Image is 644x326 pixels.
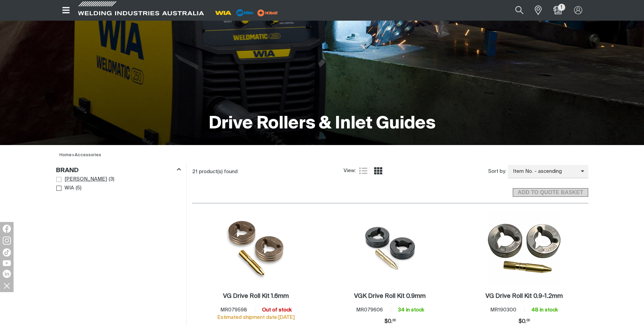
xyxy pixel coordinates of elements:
img: LinkedIn [3,270,11,278]
span: WIA [65,184,74,192]
span: Sort by: [488,168,506,176]
section: Add to cart control [192,180,588,199]
span: MR079606 [356,307,383,312]
a: [PERSON_NAME] [56,175,107,184]
h2: VG Drive Roll Kit 0.9-1.2mm [485,293,563,299]
span: 48 in stock [531,307,558,312]
a: List view [359,167,367,175]
button: Add selected products to the shopping cart [513,188,588,197]
span: > [72,153,75,157]
img: miller [255,8,280,18]
span: Item No. - ascending [508,168,581,176]
section: Product list controls [192,163,588,180]
a: miller [255,10,280,15]
sup: 00 [392,319,396,322]
img: TikTok [3,248,11,257]
span: ( 3 ) [109,176,114,183]
span: MR190300 [490,307,516,312]
img: YouTube [3,260,11,266]
span: Estimated shipment date: [DATE] [217,315,295,320]
span: 34 in stock [398,307,424,312]
img: Facebook [3,225,11,233]
sup: 00 [527,319,530,322]
div: 21 [192,168,344,175]
img: VG Drive Roll Kit 0.9-1.2mm [488,212,560,285]
img: hide socials [1,280,13,291]
span: ( 5 ) [76,184,81,192]
a: Home [59,153,72,157]
aside: Filters [56,163,181,193]
h3: Brand [56,167,79,175]
img: Instagram [3,237,11,245]
img: VG Drive Roll Kit 1.6mm [221,212,290,285]
div: Brand [56,165,181,175]
h2: VGK Drive Roll Kit 0.9mm [354,293,426,299]
a: VG Drive Roll Kit 0.9-1.2mm [485,292,563,300]
span: MR079598 [220,307,247,312]
a: VGK Drive Roll Kit 0.9mm [354,292,426,300]
span: View: [344,167,356,175]
a: WIA [56,184,74,193]
span: ADD TO QUOTE BASKET [513,188,587,197]
button: Search products [508,3,531,18]
input: Product name or item number... [499,3,531,18]
span: product(s) found [199,169,238,174]
span: [PERSON_NAME] [65,176,107,183]
img: VGK Drive Roll Kit 0.9mm [354,216,426,281]
ul: Brand [56,175,181,193]
a: VG Drive Roll Kit 1.6mm [223,292,289,300]
h2: VG Drive Roll Kit 1.6mm [223,293,289,299]
h1: Drive Rollers & Inlet Guides [209,113,436,135]
a: Accessories [75,153,101,157]
span: Out of stock [262,307,292,312]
